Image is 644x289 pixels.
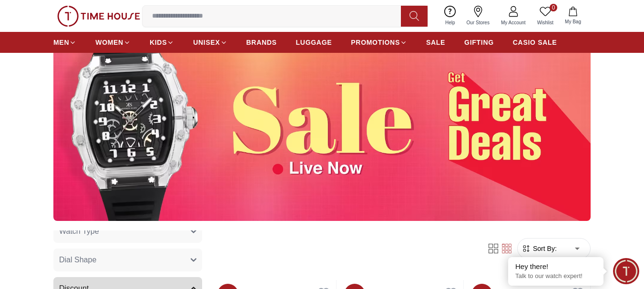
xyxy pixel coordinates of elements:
button: Sort By: [521,244,557,253]
button: My Bag [559,5,587,27]
button: Dial Shape [53,249,202,271]
a: BRANDS [246,34,277,51]
span: 0 [550,4,557,11]
button: Watch Type [53,220,202,243]
span: GIFTING [464,38,494,47]
img: ... [57,6,140,27]
a: CASIO SALE [513,34,557,51]
span: SALE [426,38,445,47]
a: Our Stores [461,4,495,28]
div: Chat Widget [613,258,639,284]
div: Hey there! [515,262,596,271]
span: MEN [53,38,69,47]
span: BRANDS [246,38,277,47]
span: My Account [497,19,530,26]
span: UNISEX [193,38,220,47]
span: Sort By: [531,244,557,253]
a: MEN [53,34,76,51]
a: WOMEN [95,34,131,51]
span: My Bag [561,18,585,25]
p: Talk to our watch expert! [515,272,596,280]
span: CASIO SALE [513,38,557,47]
a: LUGGAGE [296,34,332,51]
span: Our Stores [463,19,493,26]
a: 0Wishlist [532,4,559,28]
a: KIDS [150,34,174,51]
span: LUGGAGE [296,38,332,47]
span: WOMEN [95,38,123,47]
span: KIDS [150,38,167,47]
img: ... [53,33,591,221]
span: Dial Shape [59,254,96,266]
span: Watch Type [59,226,99,237]
a: SALE [426,34,445,51]
a: Help [440,4,461,28]
a: GIFTING [464,34,494,51]
a: PROMOTIONS [351,34,407,51]
a: UNISEX [193,34,227,51]
span: Help [441,19,459,26]
span: PROMOTIONS [351,38,400,47]
span: Wishlist [533,19,557,26]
